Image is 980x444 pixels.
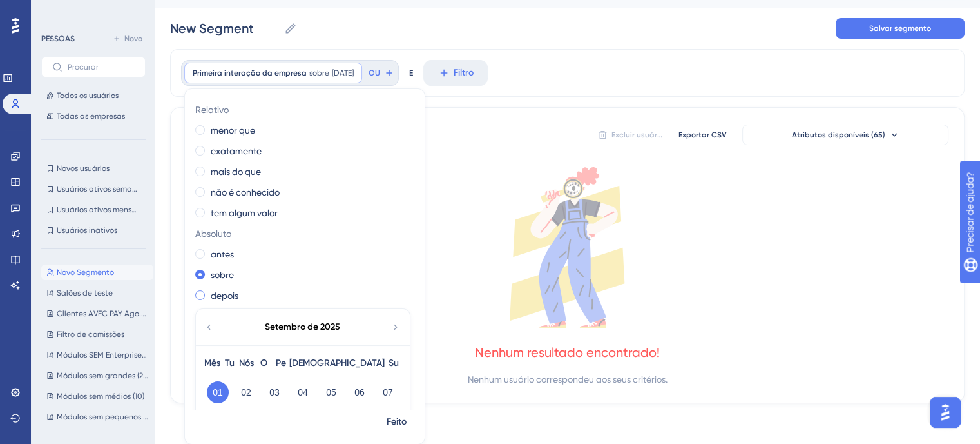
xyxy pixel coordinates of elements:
font: OU [369,68,380,77]
button: 04 [292,381,314,403]
font: Nenhum resultado encontrado! [475,345,660,360]
button: Filtro [423,60,488,86]
font: Su [389,358,399,368]
font: Usuários inativos [57,226,117,235]
font: Exportar CSV [678,130,727,139]
font: Clientes AVEC PAY Ago.25 [57,309,149,318]
button: 06 [349,381,370,403]
font: Todas as empresas [57,112,125,121]
font: [DEMOGRAPHIC_DATA] [289,358,385,368]
button: Atributos disponíveis (65) [742,125,948,145]
font: E [409,68,413,77]
input: Procurar [68,63,135,72]
font: Novo [124,34,142,43]
button: Feito [378,410,414,434]
font: 04 [298,387,308,398]
font: 01 [213,387,223,398]
input: Nome do segmento [170,19,279,37]
font: depois [211,290,238,301]
font: Absoluto [195,228,231,239]
button: 05 [320,381,342,403]
button: Todos os usuários [41,88,146,103]
font: Módulos sem médios (10) [57,392,144,401]
button: Salvar segmento [836,18,965,39]
button: Módulos sem grandes (20) [41,368,153,383]
font: sobre [309,68,329,77]
font: sobre [211,270,234,280]
font: [DATE] [332,68,354,77]
iframe: Iniciador do Assistente de IA do UserGuiding [926,393,965,432]
font: Usuários ativos mensais [57,205,142,214]
font: Tu [224,358,234,368]
font: Mês [204,358,220,368]
button: Novo [110,31,146,46]
font: Usuários ativos semanais [57,185,147,194]
button: Módulos SEM Enterprise (30+) [41,347,153,363]
font: 06 [354,387,365,398]
font: menor que [211,125,255,136]
font: O [260,358,267,368]
button: OU [367,63,396,83]
font: Relativo [195,105,229,115]
button: Clientes AVEC PAY Ago.25 [41,306,153,321]
button: Módulos sem médios (10) [41,388,153,404]
button: Módulos sem pequenos (2-5) [41,409,153,425]
font: 07 [383,387,393,398]
button: Novos usuários [41,161,146,176]
button: Usuários ativos semanais [41,181,146,197]
font: Filtro [454,67,474,78]
font: Nenhum usuário correspondeu aos seus critérios. [468,374,668,385]
font: 03 [269,387,280,398]
font: Excluir usuários [611,130,668,139]
button: Usuários ativos mensais [41,202,146,217]
font: Módulos sem pequenos (2-5) [57,412,159,421]
button: Usuários inativos [41,223,146,238]
button: Filtro de comissões [41,327,153,342]
font: antes [211,249,234,259]
font: Pe [276,358,286,368]
button: 03 [264,381,285,403]
font: Setembro de 2025 [265,321,340,332]
font: tem algum valor [211,208,278,218]
button: Exportar CSV [670,125,735,145]
font: Módulos SEM Enterprise (30+) [57,350,161,359]
font: Todos os usuários [57,91,119,100]
button: 01 [207,381,229,403]
button: Salões de teste [41,285,153,301]
font: Novo Segmento [57,268,114,277]
font: Salvar segmento [869,24,931,33]
font: Salões de teste [57,288,113,298]
font: não é conhecido [211,187,280,197]
font: mais do que [211,166,261,177]
button: 07 [377,381,399,403]
font: Filtro de comissões [57,330,124,339]
font: PESSOAS [41,34,75,43]
button: 02 [235,381,257,403]
font: Atributos disponíveis (65) [792,130,885,139]
font: 02 [241,387,251,398]
font: Primeira interação da empresa [193,68,307,77]
font: Feito [387,416,407,427]
font: Módulos sem grandes (20) [57,371,150,380]
font: 05 [326,387,336,398]
font: Novos usuários [57,164,110,173]
font: Nós [239,358,254,368]
button: Novo Segmento [41,265,153,280]
font: exatamente [211,146,262,156]
button: Todas as empresas [41,108,146,124]
font: Precisar de ajuda? [30,6,111,15]
button: Excluir usuários [598,125,662,145]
